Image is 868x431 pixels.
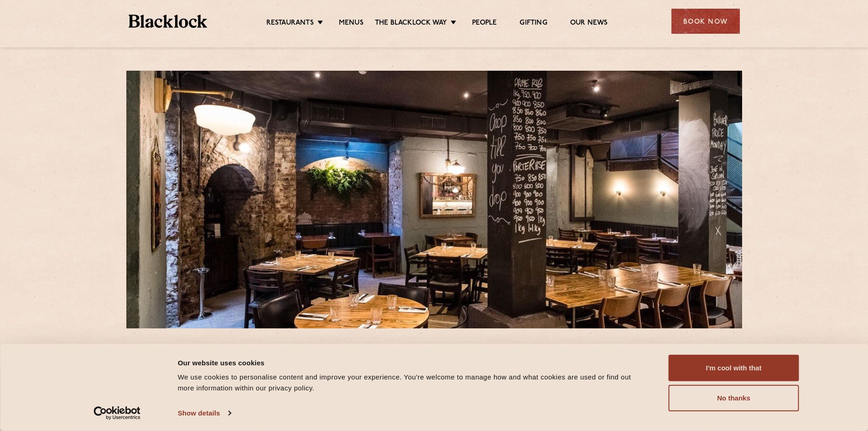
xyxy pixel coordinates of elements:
a: Menus [339,19,364,29]
a: People [472,19,497,29]
button: I'm cool with that [669,355,799,381]
div: Book Now [671,9,740,34]
div: We use cookies to personalise content and improve your experience. You're welcome to manage how a... [178,372,648,394]
a: Show details [178,406,231,420]
a: Restaurants [266,19,314,29]
a: Usercentrics Cookiebot - opens in a new window [77,406,157,420]
a: Gifting [520,19,547,29]
a: Our News [570,19,608,29]
a: The Blacklock Way [375,19,447,29]
button: No thanks [669,385,799,411]
div: Our website uses cookies [178,357,648,368]
img: BL_Textured_Logo-footer-cropped.svg [129,15,208,28]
